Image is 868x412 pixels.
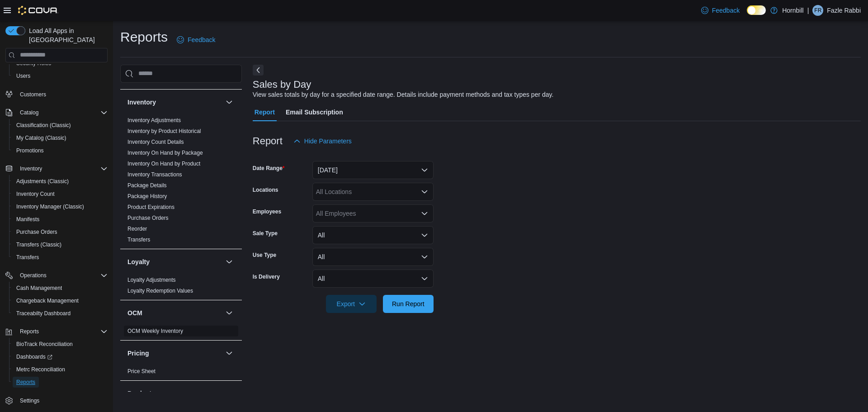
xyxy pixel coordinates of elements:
[127,389,222,398] button: Products
[13,120,108,131] span: Classification (Classic)
[747,15,747,15] span: Dark Mode
[253,136,283,147] h3: Report
[16,122,71,129] span: Classification (Classic)
[13,133,70,143] a: My Catalog (Classic)
[127,160,200,167] span: Inventory On Hand by Product
[304,137,352,146] span: Hide Parameters
[224,388,235,399] button: Products
[127,193,167,200] span: Package History
[16,147,44,154] span: Promotions
[13,133,108,143] span: My Catalog (Classic)
[253,65,264,76] button: Next
[9,282,111,294] button: Cash Management
[392,299,425,308] span: Run Report
[16,353,52,360] span: Dashboards
[2,106,111,119] button: Catalog
[16,270,50,281] button: Operations
[127,308,222,317] button: OCM
[13,227,108,237] span: Purchase Orders
[13,214,43,225] a: Manifests
[9,175,111,188] button: Adjustments (Classic)
[127,389,155,398] h3: Products
[16,284,62,292] span: Cash Management
[13,239,65,250] a: Transfers (Classic)
[127,138,184,146] span: Inventory Count Details
[290,132,355,150] button: Hide Parameters
[127,277,176,283] a: Loyalty Adjustments
[127,128,201,135] span: Inventory by Product Historical
[13,339,108,350] span: BioTrack Reconciliation
[127,257,222,266] button: Loyalty
[127,171,182,178] span: Inventory Transactions
[698,1,743,19] a: Feedback
[127,368,156,374] a: Price Sheet
[13,176,72,187] a: Adjustments (Classic)
[13,351,56,362] a: Dashboards
[13,377,39,388] a: Reports
[421,210,428,217] button: Open list of options
[2,325,111,338] button: Reports
[9,213,111,226] button: Manifests
[120,115,242,249] div: Inventory
[20,109,38,116] span: Catalog
[127,215,169,221] a: Purchase Orders
[16,379,35,386] span: Reports
[2,162,111,175] button: Inventory
[127,237,150,243] a: Transfers
[9,188,111,200] button: Inventory Count
[120,326,242,340] div: OCM
[312,270,434,288] button: All
[127,193,167,199] a: Package History
[16,326,108,337] span: Reports
[16,107,108,118] span: Catalog
[16,134,66,142] span: My Catalog (Classic)
[127,117,181,123] a: Inventory Adjustments
[16,297,79,304] span: Chargeback Management
[9,338,111,350] button: BioTrack Reconciliation
[13,201,88,212] a: Inventory Manager (Classic)
[253,165,285,172] label: Date Range
[16,89,108,100] span: Customers
[16,163,108,174] span: Inventory
[13,176,108,187] span: Adjustments (Classic)
[13,239,108,250] span: Transfers (Classic)
[9,350,111,363] a: Dashboards
[20,165,42,172] span: Inventory
[9,294,111,307] button: Chargeback Management
[9,132,111,144] button: My Catalog (Classic)
[13,71,108,81] span: Users
[16,395,43,406] a: Settings
[807,5,809,16] p: |
[127,204,175,211] span: Product Expirations
[120,366,242,380] div: Pricing
[9,251,111,264] button: Transfers
[13,252,42,263] a: Transfers
[127,276,176,284] span: Loyalty Adjustments
[13,120,75,131] a: Classification (Classic)
[224,308,235,318] button: OCM
[127,204,175,210] a: Product Expirations
[16,326,42,337] button: Reports
[13,145,47,156] a: Promotions
[814,5,821,16] span: FR
[16,341,73,348] span: BioTrack Reconciliation
[16,107,42,118] button: Catalog
[127,328,183,334] a: OCM Weekly Inventory
[13,308,108,319] span: Traceabilty Dashboard
[326,295,377,313] button: Export
[25,26,108,44] span: Load All Apps in [GEOGRAPHIC_DATA]
[13,308,74,319] a: Traceabilty Dashboard
[712,6,740,15] span: Feedback
[16,203,84,210] span: Inventory Manager (Classic)
[127,150,203,156] a: Inventory On Hand by Package
[16,163,46,174] button: Inventory
[16,190,55,198] span: Inventory Count
[20,91,46,98] span: Customers
[9,307,111,320] button: Traceabilty Dashboard
[120,275,242,300] div: Loyalty
[9,119,111,132] button: Classification (Classic)
[127,182,167,189] a: Package Details
[224,97,235,108] button: Inventory
[224,256,235,267] button: Loyalty
[13,214,108,225] span: Manifests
